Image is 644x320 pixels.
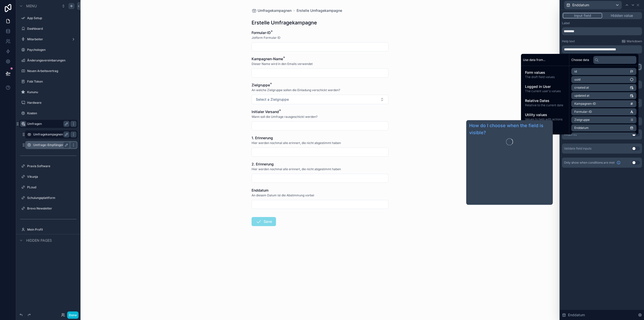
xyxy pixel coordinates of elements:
[27,164,76,168] label: Praxis Software
[33,132,67,136] label: Umfragekampagnen
[27,185,76,189] label: PLoud
[27,206,76,210] label: Brevo Newsletter
[562,39,575,43] label: Help text
[525,75,565,79] span: The draft field values
[67,311,78,319] button: Done
[564,1,622,9] button: Enddatum
[562,45,642,53] div: scrollable content
[258,8,292,13] span: Umfragekampagnen
[27,228,76,232] label: Mein Profil
[27,58,76,62] label: Änderungsvereinbarungen
[252,95,388,104] button: Select Button
[525,84,565,89] span: Logged in User
[252,36,280,40] span: Jotform Formular ID
[564,132,577,136] div: Required
[252,19,317,26] h1: Erstelle Umfragekampagne
[525,89,565,93] span: The current user's values
[252,136,273,140] span: 1. Erinnerung
[252,8,292,13] a: Umfragekampagnen
[469,147,550,203] iframe: Guide
[27,90,76,94] label: Kununu
[252,57,283,61] span: Kampagnen-Name
[33,143,67,147] label: Umfrage-Empfänger
[627,39,642,43] span: Markdown
[27,122,67,126] label: Umfragen
[252,115,317,119] span: Wann soll die Umfrage rausgeschickt werden?
[27,196,76,200] label: Schulungsplattform
[563,13,602,18] button: Input field
[252,30,271,35] span: Formular-ID
[521,66,569,125] div: scrollable content
[602,13,641,18] button: Hidden value
[622,39,642,43] a: Markdown
[525,103,565,107] span: Relative to the current date
[571,58,589,62] span: Choose data
[252,167,341,171] span: Hier werden nochmal alle erinnert, die nicht abgestimmt haben
[469,122,550,136] a: How do I choose when the field is visible?
[523,58,545,62] span: Use data from...
[26,238,52,243] span: Hidden pages
[297,8,342,13] a: Erstelle Umfragekampagne
[252,88,340,92] span: An welche Zielgruppe sollen die Einladung verschickt werden?
[525,117,565,121] span: Values to help with actions
[252,162,274,166] span: 2. Erinnerung
[564,161,615,165] span: Only show when conditions are met
[564,147,591,151] div: Validate field inputs
[525,70,565,75] span: Form values
[252,83,270,87] span: Zielgruppe
[27,80,76,84] label: Fobi Token
[252,193,314,197] span: An diesem Datum ist die Abstimmung vorbei
[256,97,289,102] span: Select a Zielgruppe
[252,188,268,192] span: Enddatum
[568,312,585,317] span: Enddatum
[252,141,341,145] span: Hier werden nochmal alle erinnert, die nicht abgestimmt haben
[27,175,76,179] label: Vikunja
[252,62,313,66] span: Dieser Name wird in den Emails verwendet
[562,21,570,25] label: Label
[525,98,565,103] span: Relative Dates
[572,3,589,8] span: Enddatum
[27,101,76,105] label: Hardware
[525,112,565,117] span: Utility values
[252,110,279,114] span: Initialer Versand
[27,111,76,115] label: Kosten
[27,69,76,73] label: Neuen Arbeitsvertrag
